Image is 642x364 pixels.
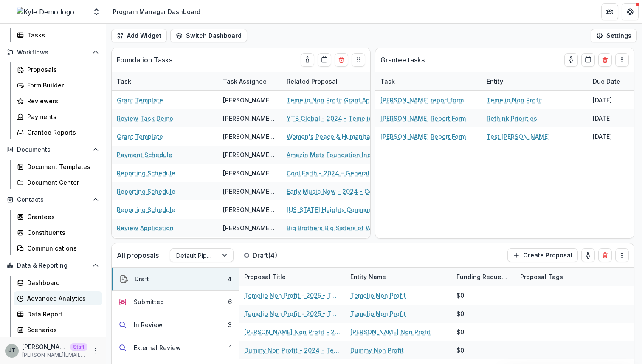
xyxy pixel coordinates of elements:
div: 4 [228,274,232,283]
a: Tasks [14,28,102,42]
a: Proposals [14,62,102,76]
div: Submitted [134,297,164,306]
button: Delete card [335,53,348,67]
div: 1 [229,343,232,352]
div: Data Report [27,310,96,319]
button: More [90,346,101,356]
a: Dashboard [14,276,102,290]
button: Draft4 [112,268,239,291]
a: Review Application [117,223,174,232]
div: [PERSON_NAME] <[PERSON_NAME][EMAIL_ADDRESS][DOMAIN_NAME]> [223,205,276,214]
button: Drag [615,53,629,67]
div: Proposal Title [239,272,291,281]
a: Temelio Non Profit [487,96,542,104]
div: [PERSON_NAME] <[PERSON_NAME][EMAIL_ADDRESS][DOMAIN_NAME]> [223,187,276,196]
div: Scenarios [27,325,96,334]
div: Communications [27,244,96,253]
div: Entity [481,72,588,90]
div: Tasks [27,31,96,40]
div: Form Builder [27,81,96,90]
button: toggle-assigned-to-me [301,53,314,67]
button: Open entity switcher [90,3,102,20]
a: Big Brothers Big Sisters of WNC - 2024 - Temelio General [PERSON_NAME] [287,223,383,232]
a: Data Report [14,307,102,321]
div: Document Center [27,178,96,187]
a: Advanced Analytics [14,291,102,305]
button: Drag [352,53,365,67]
div: Entity Name [345,268,451,286]
a: Payment Schedule [117,150,172,159]
div: Task [375,77,400,86]
div: Proposals [27,65,96,74]
div: External Review [134,343,181,352]
a: Cool Earth - 2024 - General grant application [287,169,383,178]
div: Grantees [27,212,96,221]
button: In Review3 [112,313,239,336]
a: Form Builder [14,78,102,92]
a: Grant Template [117,132,163,141]
button: Create Proposal [507,248,578,262]
p: All proposals [117,250,159,260]
div: 6 [228,297,232,306]
div: Proposal Tags [515,272,568,281]
div: Entity [481,77,508,86]
div: $0 [456,346,464,355]
a: Document Center [14,175,102,189]
div: Task Assignee [218,72,282,90]
a: Reporting Schedule [117,187,175,196]
a: Payments [14,110,102,124]
p: [PERSON_NAME] [22,342,67,351]
div: [PERSON_NAME] <[PERSON_NAME][EMAIL_ADDRESS][DOMAIN_NAME]> [223,114,276,123]
div: 3 [228,320,232,329]
button: Drag [615,248,629,262]
button: Open Workflows [3,45,102,59]
a: Reviewers [14,94,102,108]
div: [PERSON_NAME] <[PERSON_NAME][EMAIL_ADDRESS][DOMAIN_NAME]> [223,150,276,159]
nav: breadcrumb [110,6,204,18]
button: Calendar [581,53,595,67]
a: Temelio Non Profit - 2025 - Temelio General [PERSON_NAME] [244,291,340,300]
a: Rethink Priorities [487,114,537,123]
p: Foundation Tasks [117,55,172,65]
p: Staff [70,343,87,351]
div: Reviewers [27,96,96,105]
a: Amazin Mets Foundation Inc - 2024 - General grant application [287,150,383,159]
span: Documents [17,146,89,153]
button: Get Help [622,3,639,20]
div: In Review [134,320,163,329]
a: [PERSON_NAME] Non Profit - 2024 - Temelio General [PERSON_NAME] [244,327,340,336]
a: Dummy Non Profit [350,346,404,355]
button: Delete card [598,248,612,262]
a: Temelio Non Profit [350,291,406,300]
p: Grantee tasks [380,55,425,65]
div: $0 [456,327,464,336]
a: Dummy Non Profit - 2024 - Temelio General [PERSON_NAME] [244,346,340,355]
button: Submitted6 [112,291,239,313]
button: Delete card [598,53,612,67]
button: Open Contacts [3,193,102,206]
div: [PERSON_NAME] <[PERSON_NAME][EMAIL_ADDRESS][DOMAIN_NAME]> [223,96,276,104]
div: Proposal Tags [515,268,621,286]
button: Add Widget [111,29,167,42]
button: Open Data & Reporting [3,259,102,272]
a: Test [PERSON_NAME] [487,132,550,141]
button: toggle-assigned-to-me [581,248,595,262]
button: Partners [601,3,618,20]
button: Open Documents [3,143,102,156]
button: Settings [591,29,637,42]
div: Payments [27,112,96,121]
div: Due Date [588,77,625,86]
a: Grant Template [117,96,163,104]
a: Communications [14,241,102,255]
a: Reporting Schedule [117,169,175,178]
span: Contacts [17,196,89,203]
a: Women's Peace & Humanitarian Fund - 2024 - Temelio General [PERSON_NAME] [287,132,383,141]
a: Review Task Demo [117,114,173,123]
div: Program Manager Dashboard [113,7,200,16]
span: Workflows [17,49,89,56]
a: [PERSON_NAME] report form [380,96,464,104]
a: Temelio Non Profit [350,309,406,318]
div: Task Assignee [218,77,272,86]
